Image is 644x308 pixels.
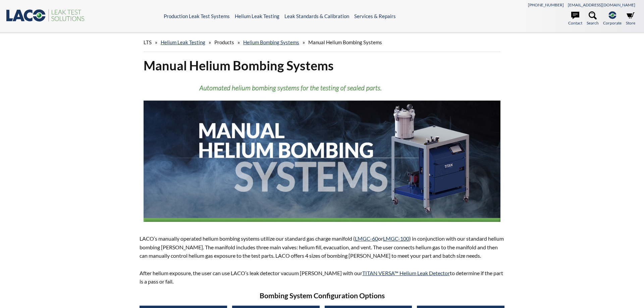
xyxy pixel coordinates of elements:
[354,13,396,19] a: Services & Repairs
[355,235,378,242] a: LMGC-60
[144,57,500,74] h1: Manual Helium Bombing Systems
[528,2,564,7] a: [PHONE_NUMBER]
[243,39,299,45] a: Helium Bombing Systems
[144,79,500,222] img: Manual Helium Bombing Systems Banner
[603,20,622,26] span: Corporate
[284,13,349,19] a: Leak Standards & Calibration
[362,270,450,276] a: TITAN VERSA™ Helium Leak Detector
[587,11,599,26] a: Search
[140,291,504,301] h3: Bombing System Configuration Options
[235,13,279,19] a: Helium Leak Testing
[144,33,500,52] div: » » » »
[626,11,635,26] a: Store
[161,39,205,45] a: Helium Leak Testing
[568,11,582,26] a: Contact
[383,235,409,242] a: LMGC-100
[164,13,230,19] a: Production Leak Test Systems
[214,39,234,45] span: Products
[308,39,382,45] span: Manual Helium Bombing Systems
[140,234,504,286] p: LACO’s manually operated helium bombing systems utilize our standard gas charge manifold ( or ) i...
[568,2,635,7] a: [EMAIL_ADDRESS][DOMAIN_NAME]
[144,39,152,45] span: LTS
